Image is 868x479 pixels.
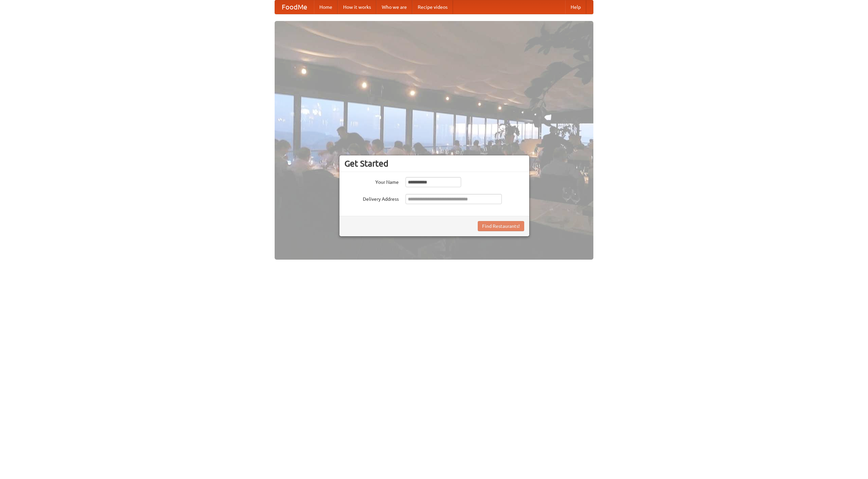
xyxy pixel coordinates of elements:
a: FoodMe [275,0,314,14]
label: Your Name [344,177,399,186]
a: Help [565,0,586,14]
button: Find Restaurants! [478,221,524,231]
a: How it works [338,0,376,14]
h3: Get Started [344,158,524,169]
a: Who we are [376,0,412,14]
label: Delivery Address [344,194,399,202]
a: Recipe videos [412,0,453,14]
a: Home [314,0,338,14]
